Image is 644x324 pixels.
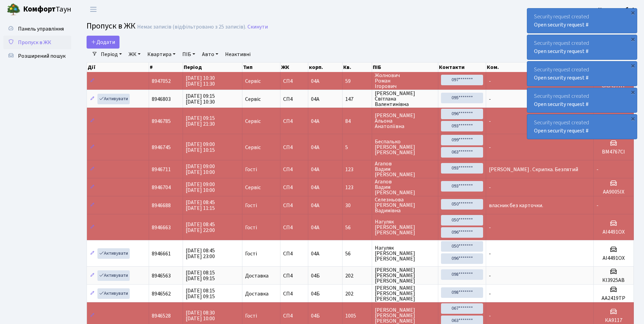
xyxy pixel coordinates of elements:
[489,202,543,209] span: власник без карточки.
[489,118,491,125] span: -
[311,95,319,103] span: 04А
[311,77,319,85] span: 04А
[534,74,589,82] a: Open security request #
[489,95,491,103] span: -
[527,8,637,33] div: Security request created
[126,49,143,60] a: ЖК
[375,139,435,155] span: Беспалько [PERSON_NAME] [PERSON_NAME]
[180,49,198,60] a: ПІБ
[97,94,130,104] a: Активувати
[489,312,491,320] span: -
[489,272,491,280] span: -
[527,35,637,59] div: Security request created
[311,144,319,151] span: 04А
[345,96,369,102] span: 147
[596,277,631,284] h5: КІ3925АВ
[245,185,261,190] span: Сервіс
[3,22,71,36] a: Панель управління
[283,291,305,296] span: СП4
[186,181,215,194] span: [DATE] 09:00 [DATE] 10:00
[186,287,215,300] span: [DATE] 08:15 [DATE] 09:15
[152,184,171,191] span: 8946704
[345,291,369,296] span: 202
[527,88,637,112] div: Security request created
[375,219,435,235] span: Нагуляк [PERSON_NAME] [PERSON_NAME]
[345,251,369,256] span: 56
[598,6,636,13] b: Консьєрж б. 4.
[145,49,178,60] a: Квартира
[18,25,64,33] span: Панель управління
[629,36,636,42] div: ×
[345,119,369,124] span: 84
[375,197,435,213] span: Селезньова [PERSON_NAME] Вадимівна
[596,317,631,324] h5: КА9117
[311,250,319,257] span: 04А
[375,245,435,262] span: Нагуляк [PERSON_NAME] [PERSON_NAME]
[245,273,269,278] span: Доставка
[186,114,215,128] span: [DATE] 09:15 [DATE] 21:30
[596,295,631,302] h5: АА2419ТР
[534,21,589,29] a: Open security request #
[343,62,372,72] th: Кв.
[527,114,637,139] div: Security request created
[596,255,631,262] h5: АІ4491ОХ
[311,166,319,173] span: 04А
[280,62,308,72] th: ЖК
[152,166,171,173] span: 8946711
[245,251,257,256] span: Гості
[372,62,438,72] th: ПІБ
[186,92,215,106] span: [DATE] 09:15 [DATE] 10:30
[245,203,257,208] span: Гості
[152,77,171,85] span: 8947052
[87,20,135,32] span: Пропуск в ЖК
[152,272,171,280] span: 8946563
[152,290,171,298] span: 8946562
[91,38,115,46] span: Додати
[375,91,435,107] span: [PERSON_NAME] Світлана Валентинівна
[629,115,636,122] div: ×
[283,167,305,172] span: СП4
[345,203,369,208] span: 30
[98,49,125,60] a: Період
[97,248,130,259] a: Активувати
[375,161,435,177] span: Агапов Вадим [PERSON_NAME]
[186,74,215,88] span: [DATE] 10:30 [DATE] 11:30
[345,167,369,172] span: 123
[283,273,305,278] span: СП4
[596,189,631,195] h5: АА9005ІХ
[283,96,305,102] span: СП4
[345,145,369,150] span: 5
[311,224,319,231] span: 04А
[375,73,435,89] span: Жолнович Роман Ігорович
[152,312,171,320] span: 8946528
[245,119,261,124] span: Сервіс
[283,203,305,208] span: СП4
[97,270,130,281] a: Активувати
[23,4,56,15] b: Комфорт
[245,313,257,319] span: Гості
[152,95,171,103] span: 8946803
[152,118,171,125] span: 8946785
[489,184,491,191] span: -
[375,113,435,129] span: [PERSON_NAME] Альона Анатоліївна
[283,185,305,190] span: СП4
[23,4,71,15] span: Таун
[18,52,66,60] span: Розширений пошук
[629,9,636,16] div: ×
[283,78,305,84] span: СП4
[534,101,589,108] a: Open security request #
[311,118,319,125] span: 04А
[486,62,594,72] th: Ком.
[283,251,305,256] span: СП4
[283,313,305,319] span: СП4
[245,78,261,84] span: Сервіс
[345,78,369,84] span: 59
[149,62,183,72] th: #
[245,225,257,230] span: Гості
[308,62,343,72] th: корп.
[186,141,215,154] span: [DATE] 09:00 [DATE] 10:15
[345,185,369,190] span: 123
[186,221,215,234] span: [DATE] 08:45 [DATE] 22:00
[596,166,599,173] span: -
[186,269,215,282] span: [DATE] 08:15 [DATE] 09:15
